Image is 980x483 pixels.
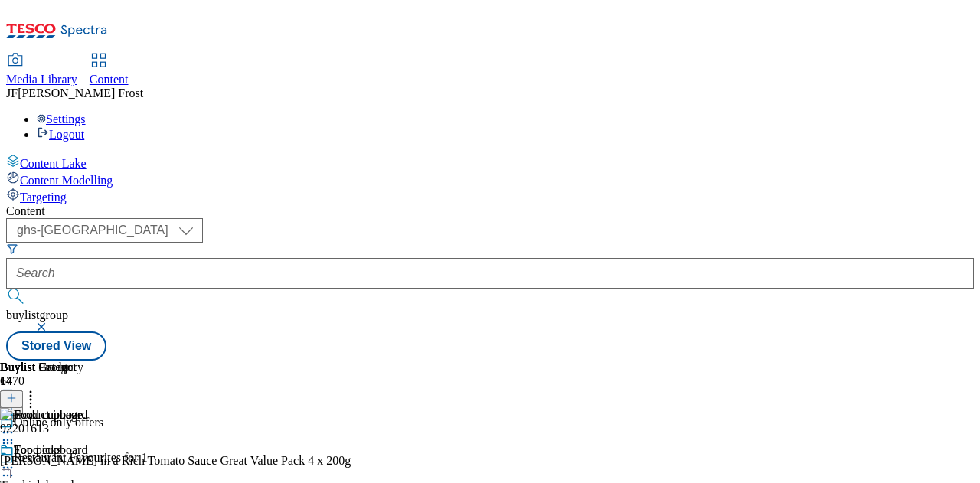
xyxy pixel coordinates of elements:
[6,54,77,86] a: Media Library
[20,191,67,204] span: Targeting
[20,157,87,170] span: Content Lake
[6,243,18,255] svg: Search Filters
[20,174,113,187] span: Content Modelling
[6,258,974,289] input: Search
[6,188,974,204] a: Targeting
[6,204,974,218] div: Content
[6,331,106,361] button: Stored View
[6,171,974,188] a: Content Modelling
[90,54,129,86] a: Content
[6,308,68,321] span: buylistgroup
[6,86,18,100] span: JF
[37,113,86,126] a: Settings
[90,73,129,86] span: Content
[18,86,143,100] span: [PERSON_NAME] Frost
[6,73,77,86] span: Media Library
[37,128,84,141] a: Logout
[6,154,974,171] a: Content Lake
